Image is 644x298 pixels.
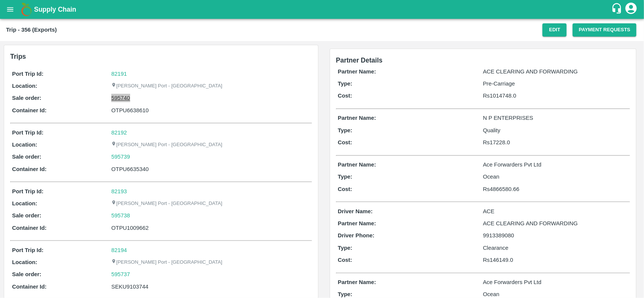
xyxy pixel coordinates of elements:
button: open drawer [2,1,19,18]
p: 9913389080 [483,231,628,240]
b: Driver Phone: [338,232,375,238]
b: Port Trip Id: [12,71,43,77]
p: Ocean [483,173,628,181]
b: Type: [338,81,353,87]
p: Rs 4866580.66 [483,185,628,193]
b: Type: [338,245,353,251]
b: Sale order: [12,154,41,160]
b: Driver Name: [338,208,373,214]
div: OTPU1009662 [111,224,310,232]
b: Location: [12,259,37,265]
a: 595739 [111,153,130,161]
b: Partner Name: [338,220,376,226]
b: Sale order: [12,212,41,219]
b: Cost: [338,139,352,145]
b: Port Trip Id: [12,188,43,194]
a: 595740 [111,94,130,102]
a: Supply Chain [34,4,611,15]
a: 595738 [111,211,130,220]
b: Location: [12,83,37,89]
b: Port Trip Id: [12,130,43,136]
p: Quality [483,126,628,134]
b: Container Id: [12,107,47,113]
b: Cost: [338,257,352,263]
b: Sale order: [12,95,41,101]
div: OTPU6638610 [111,106,310,115]
p: [PERSON_NAME] Port - [GEOGRAPHIC_DATA] [111,83,222,90]
b: Cost: [338,93,352,99]
b: Type: [338,127,353,133]
span: Partner Details [336,57,383,64]
a: 82191 [111,71,127,77]
p: [PERSON_NAME] Port - [GEOGRAPHIC_DATA] [111,141,222,148]
button: Edit [543,23,567,37]
img: logo [19,2,34,17]
p: [PERSON_NAME] Port - [GEOGRAPHIC_DATA] [111,200,222,207]
p: ACE CLEARING AND FORWARDING [483,219,628,228]
b: Trip - 356 (Exports) [6,27,57,33]
b: Container Id: [12,225,47,231]
p: Rs 146149.0 [483,256,628,264]
div: account of current user [624,2,638,17]
p: Rs 17228.0 [483,138,628,147]
div: OTPU6635340 [111,165,310,173]
b: Container Id: [12,166,47,172]
b: Trips [10,53,26,60]
p: ACE CLEARING AND FORWARDING [483,67,628,76]
b: Supply Chain [34,6,76,13]
div: customer-support [611,3,624,16]
b: Partner Name: [338,279,376,285]
div: SEKU9103744 [111,283,310,291]
b: Partner Name: [338,69,376,75]
a: 82192 [111,130,127,136]
b: Sale order: [12,271,41,277]
b: Port Trip Id: [12,247,43,253]
b: Location: [12,142,37,148]
b: Type: [338,174,353,180]
b: Container Id: [12,284,47,290]
p: [PERSON_NAME] Port - [GEOGRAPHIC_DATA] [111,259,222,266]
p: Ace Forwarders Pvt Ltd [483,160,628,169]
p: Pre-Carriage [483,79,628,88]
b: Cost: [338,186,352,192]
p: ACE [483,207,628,215]
b: Type: [338,291,353,297]
b: Partner Name: [338,162,376,168]
a: 595737 [111,270,130,278]
p: N P ENTERPRISES [483,114,628,122]
p: Rs 1014748.0 [483,92,628,100]
b: Location: [12,200,37,206]
a: 82194 [111,247,127,253]
a: 82193 [111,188,127,194]
p: Clearance [483,244,628,252]
b: Partner Name: [338,115,376,121]
p: Ace Forwarders Pvt Ltd [483,278,628,286]
button: Payment Requests [573,23,636,37]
